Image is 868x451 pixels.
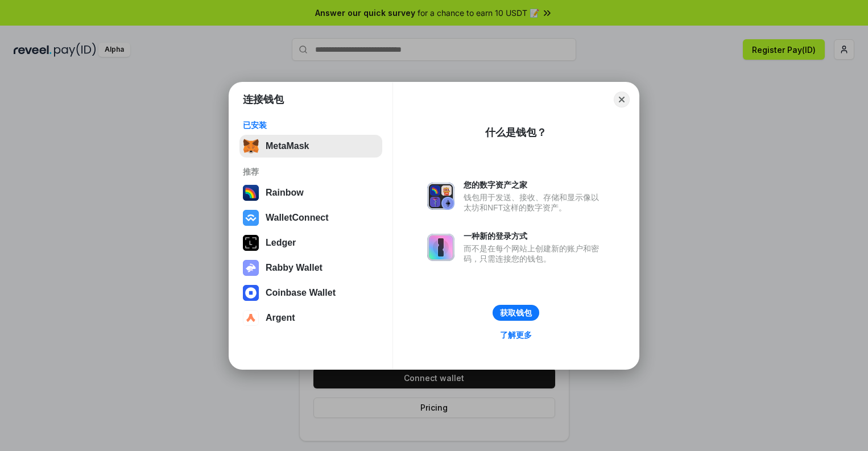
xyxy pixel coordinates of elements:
img: svg+xml,%3Csvg%20xmlns%3D%22http%3A%2F%2Fwww.w3.org%2F2000%2Fsvg%22%20fill%3D%22none%22%20viewBox... [243,260,259,276]
button: Ledger [239,231,382,254]
div: MetaMask [266,141,309,151]
h1: 连接钱包 [243,93,284,106]
div: 获取钱包 [500,308,532,318]
img: svg+xml,%3Csvg%20xmlns%3D%22http%3A%2F%2Fwww.w3.org%2F2000%2Fsvg%22%20fill%3D%22none%22%20viewBox... [427,183,454,210]
div: Rabby Wallet [266,263,323,273]
button: Rabby Wallet [239,256,382,279]
button: 获取钱包 [493,305,539,321]
div: Coinbase Wallet [266,288,336,298]
div: 什么是钱包？ [485,126,547,139]
div: 钱包用于发送、接收、存储和显示像以太坊和NFT这样的数字资产。 [464,192,605,213]
div: 已安装 [243,120,379,130]
img: svg+xml,%3Csvg%20width%3D%22120%22%20height%3D%22120%22%20viewBox%3D%220%200%20120%20120%22%20fil... [243,185,259,201]
div: 而不是在每个网站上创建新的账户和密码，只需连接您的钱包。 [464,243,605,264]
a: 了解更多 [493,328,539,342]
div: 了解更多 [500,330,532,340]
button: Coinbase Wallet [239,282,382,304]
img: svg+xml,%3Csvg%20xmlns%3D%22http%3A%2F%2Fwww.w3.org%2F2000%2Fsvg%22%20width%3D%2228%22%20height%3... [243,235,259,251]
div: Rainbow [266,188,304,198]
div: 推荐 [243,167,379,177]
div: WalletConnect [266,213,329,223]
button: Argent [239,307,382,329]
div: Argent [266,313,295,323]
button: Close [614,92,630,107]
img: svg+xml,%3Csvg%20fill%3D%22none%22%20height%3D%2233%22%20viewBox%3D%220%200%2035%2033%22%20width%... [243,138,259,154]
div: Ledger [266,238,296,248]
button: MetaMask [239,135,382,158]
button: WalletConnect [239,206,382,229]
div: 您的数字资产之家 [464,180,605,190]
div: 一种新的登录方式 [464,231,605,241]
img: svg+xml,%3Csvg%20width%3D%2228%22%20height%3D%2228%22%20viewBox%3D%220%200%2028%2028%22%20fill%3D... [243,210,259,226]
button: Rainbow [239,181,382,204]
img: svg+xml,%3Csvg%20xmlns%3D%22http%3A%2F%2Fwww.w3.org%2F2000%2Fsvg%22%20fill%3D%22none%22%20viewBox... [427,234,454,261]
img: svg+xml,%3Csvg%20width%3D%2228%22%20height%3D%2228%22%20viewBox%3D%220%200%2028%2028%22%20fill%3D... [243,310,259,326]
img: svg+xml,%3Csvg%20width%3D%2228%22%20height%3D%2228%22%20viewBox%3D%220%200%2028%2028%22%20fill%3D... [243,285,259,301]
